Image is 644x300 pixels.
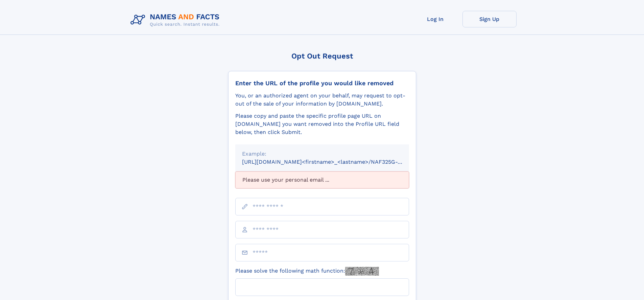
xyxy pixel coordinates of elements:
a: Sign Up [462,11,517,27]
div: Example: [242,150,402,158]
div: Opt Out Request [228,52,416,60]
div: Enter the URL of the profile you would like removed [235,79,409,87]
small: [URL][DOMAIN_NAME]<firstname>_<lastname>/NAF325G-xxxxxxxx [242,159,422,165]
div: Please use your personal email ... [235,171,409,188]
img: Logo Names and Facts [128,11,225,29]
div: You, or an authorized agent on your behalf, may request to opt-out of the sale of your informatio... [235,92,409,108]
label: Please solve the following math function: [235,267,379,276]
div: Please copy and paste the specific profile page URL on [DOMAIN_NAME] you want removed into the Pr... [235,112,409,136]
a: Log In [408,11,462,27]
